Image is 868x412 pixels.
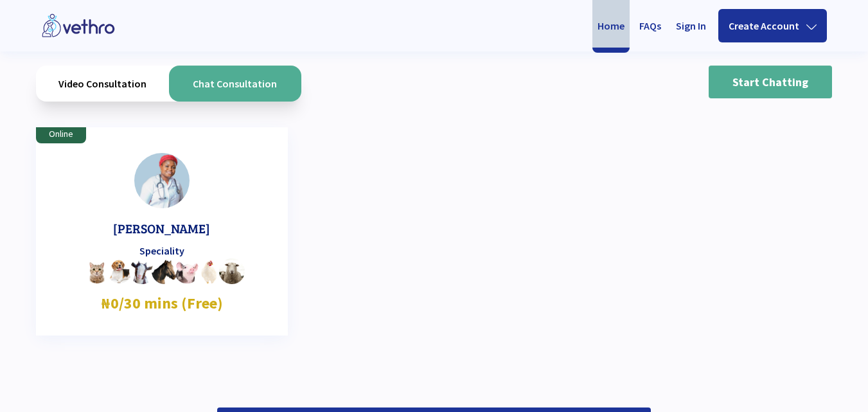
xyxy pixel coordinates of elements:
[632,4,669,48] a: FAQs
[671,4,711,48] a: Sign In
[36,66,169,102] div: Video Consultation
[152,258,177,284] img: horse-circle.png
[729,19,804,32] p: Create Account
[219,258,245,284] img: sheep-circle.png
[134,153,190,208] img: bibitsvet@gmail.com_Dr%20SalmotOlugosi_small.jpg
[51,284,272,315] p: ₦0/30 mins (Free)
[197,259,222,283] img: cock-circle.png
[129,258,155,284] img: goat-circle.png
[174,258,200,283] img: pig-circle.png
[592,4,630,48] a: Home
[107,258,132,283] img: dog-circle.png
[84,258,110,283] img: cat-circle.png
[709,66,832,98] a: Start Chatting
[169,66,302,102] div: Chat Consultation
[51,238,272,258] p: Speciality
[51,219,272,238] p: [PERSON_NAME]
[36,127,86,143] div: Online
